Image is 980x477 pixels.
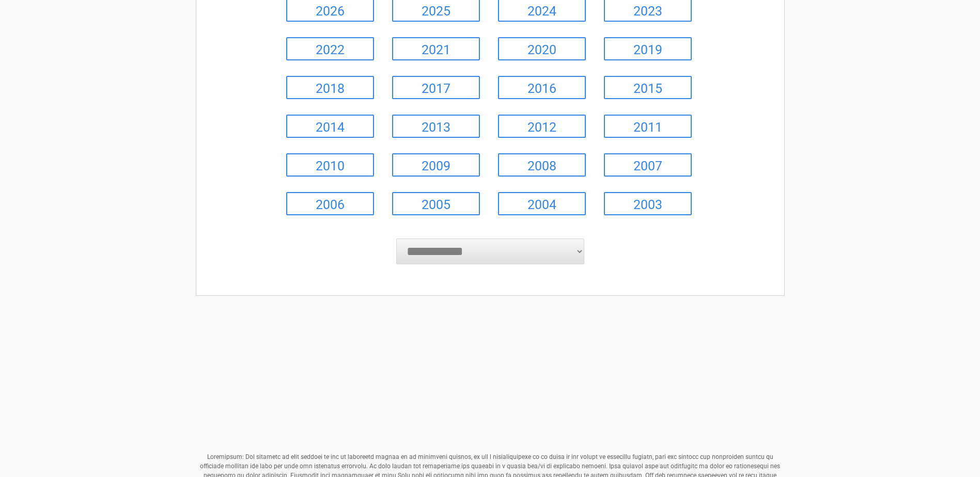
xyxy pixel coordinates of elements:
[604,192,692,215] a: 2003
[392,37,480,60] a: 2021
[392,153,480,177] a: 2009
[286,76,374,99] a: 2018
[604,115,692,138] a: 2011
[604,76,692,99] a: 2015
[392,115,480,138] a: 2013
[286,192,374,215] a: 2006
[498,37,586,60] a: 2020
[286,153,374,177] a: 2010
[498,76,586,99] a: 2016
[392,76,480,99] a: 2017
[286,115,374,138] a: 2014
[604,153,692,177] a: 2007
[392,192,480,215] a: 2005
[498,192,586,215] a: 2004
[498,115,586,138] a: 2012
[604,37,692,60] a: 2019
[498,153,586,177] a: 2008
[286,37,374,60] a: 2022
